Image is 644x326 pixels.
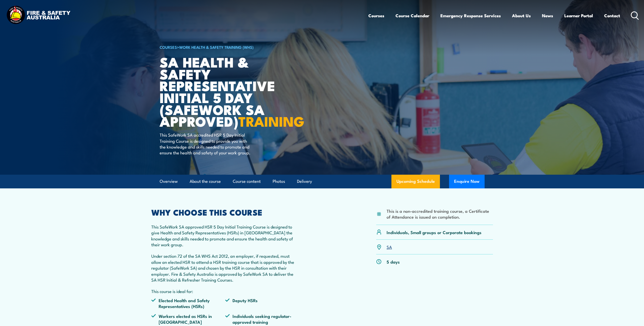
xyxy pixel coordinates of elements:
p: This SafeWork SA accredited HSR 5 Day Initial Training Course is designed to provide you with the... [160,132,252,156]
li: Workers elected as HSRs in [GEOGRAPHIC_DATA] [151,313,225,325]
p: This SafeWork SA approved HSR 5 Day Initial Training Course is designed to give Health and Safety... [151,224,300,248]
h2: WHY CHOOSE THIS COURSE [151,208,300,216]
li: This is a non-accredited training course, a Certificate of Attendance is issued on completion. [387,208,493,220]
a: News [542,9,553,22]
a: About Us [512,9,531,22]
h6: > [160,44,285,50]
a: Delivery [297,175,312,188]
a: Courses [368,9,384,22]
p: This course is ideal for: [151,288,300,294]
a: About the course [190,175,221,188]
a: Overview [160,175,178,188]
button: Enquire Now [449,175,485,188]
a: Course content [233,175,261,188]
li: Deputy HSRs [225,297,299,309]
li: Individuals seeking regulator-approved training [225,313,299,325]
a: Learner Portal [564,9,593,22]
a: Contact [604,9,620,22]
h1: SA Health & Safety Representative Initial 5 Day (SafeWork SA Approved) [160,56,285,127]
a: SA [387,244,392,250]
a: COURSES [160,44,177,50]
a: Upcoming Schedule [391,175,440,188]
li: Elected Health and Safety Representatives (HSRs) [151,297,225,309]
a: Photos [273,175,285,188]
strong: TRAINING [238,110,304,131]
a: Course Calendar [395,9,429,22]
a: Work Health & Safety Training (WHS) [179,44,254,50]
p: 5 days [387,259,400,265]
a: Emergency Response Services [440,9,501,22]
p: Individuals, Small groups or Corporate bookings [387,229,482,235]
p: Under section 72 of the SA WHS Act 2012, an employer, if requested, must allow an elected HSR to ... [151,253,300,283]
